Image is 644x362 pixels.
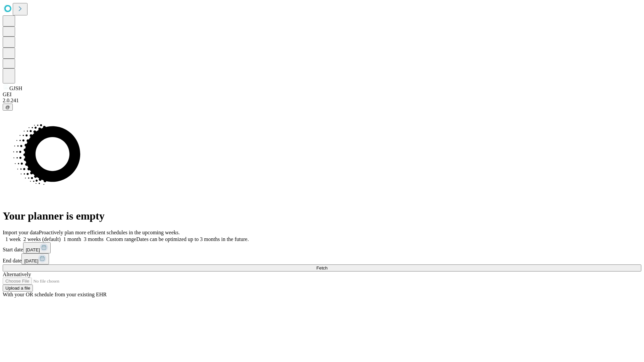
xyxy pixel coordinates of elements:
span: 1 week [5,236,21,242]
span: [DATE] [24,258,38,263]
span: Custom range [106,236,136,242]
span: [DATE] [26,247,40,252]
button: Upload a file [3,285,33,292]
span: With your OR schedule from your existing EHR [3,292,107,297]
div: End date [3,253,641,264]
span: 1 month [63,236,81,242]
span: 3 months [84,236,104,242]
span: @ [5,105,10,110]
span: 2 weeks (default) [23,236,61,242]
span: Alternatively [3,271,31,277]
span: Dates can be optimized up to 3 months in the future. [136,236,249,242]
button: Fetch [3,264,641,271]
button: @ [3,104,13,111]
button: [DATE] [23,242,51,253]
button: [DATE] [21,253,49,264]
span: GJSH [9,85,22,91]
div: 2.0.241 [3,98,641,104]
span: Import your data [3,230,39,235]
span: Fetch [316,265,327,270]
div: Start date [3,242,641,253]
h1: Your planner is empty [3,210,641,222]
div: GEI [3,92,641,98]
span: Proactively plan more efficient schedules in the upcoming weeks. [39,230,180,235]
